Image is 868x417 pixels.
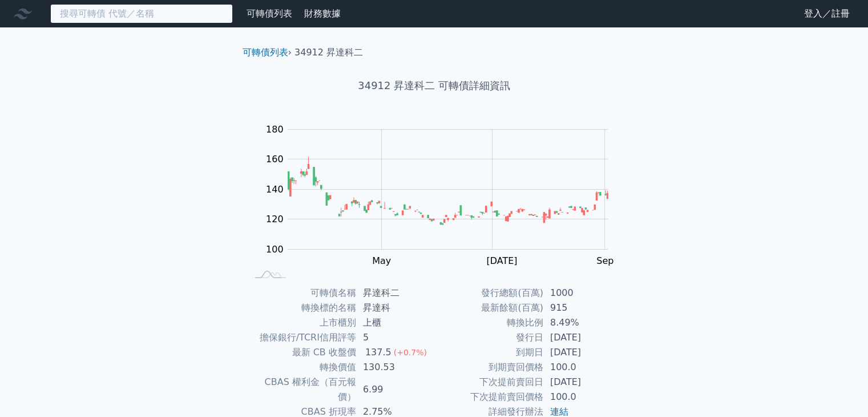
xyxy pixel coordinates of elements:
td: 可轉債名稱 [247,286,356,300]
td: 發行日 [434,330,543,345]
tspan: Sep [596,255,613,266]
td: 昇達科二 [356,286,434,300]
td: 5 [356,330,434,345]
tspan: May [372,255,391,266]
td: 轉換比例 [434,315,543,330]
a: 可轉債列表 [247,8,292,19]
td: 下次提前賣回價格 [434,390,543,404]
td: 1000 [543,286,621,300]
a: 可轉債列表 [243,47,288,58]
tspan: [DATE] [486,255,517,266]
td: 到期賣回價格 [434,360,543,375]
tspan: 180 [266,124,284,135]
td: 轉換價值 [247,360,356,375]
tspan: 120 [266,214,284,224]
a: 財務數據 [304,8,341,19]
g: Chart [260,124,625,266]
a: 連結 [550,406,568,417]
td: [DATE] [543,345,621,360]
li: › [243,46,292,59]
h1: 34912 昇達科二 可轉債詳細資訊 [233,78,635,94]
a: 登入／註冊 [795,5,859,23]
tspan: 100 [266,244,284,255]
li: 34912 昇達科二 [294,46,363,59]
td: [DATE] [543,375,621,390]
td: 100.0 [543,360,621,375]
td: 8.49% [543,315,621,330]
td: 最新餘額(百萬) [434,300,543,315]
td: 轉換標的名稱 [247,300,356,315]
td: 100.0 [543,390,621,404]
td: 上市櫃別 [247,315,356,330]
div: 137.5 [363,345,394,360]
tspan: 160 [266,154,284,165]
td: 130.53 [356,360,434,375]
td: 6.99 [356,375,434,404]
td: 下次提前賣回日 [434,375,543,390]
td: [DATE] [543,330,621,345]
td: 915 [543,300,621,315]
input: 搜尋可轉債 代號／名稱 [50,4,233,23]
td: CBAS 權利金（百元報價） [247,375,356,404]
td: 上櫃 [356,315,434,330]
td: 最新 CB 收盤價 [247,345,356,360]
td: 到期日 [434,345,543,360]
tspan: 140 [266,184,284,195]
span: (+0.7%) [394,348,427,357]
td: 發行總額(百萬) [434,286,543,300]
td: 擔保銀行/TCRI信用評等 [247,330,356,345]
td: 昇達科 [356,300,434,315]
